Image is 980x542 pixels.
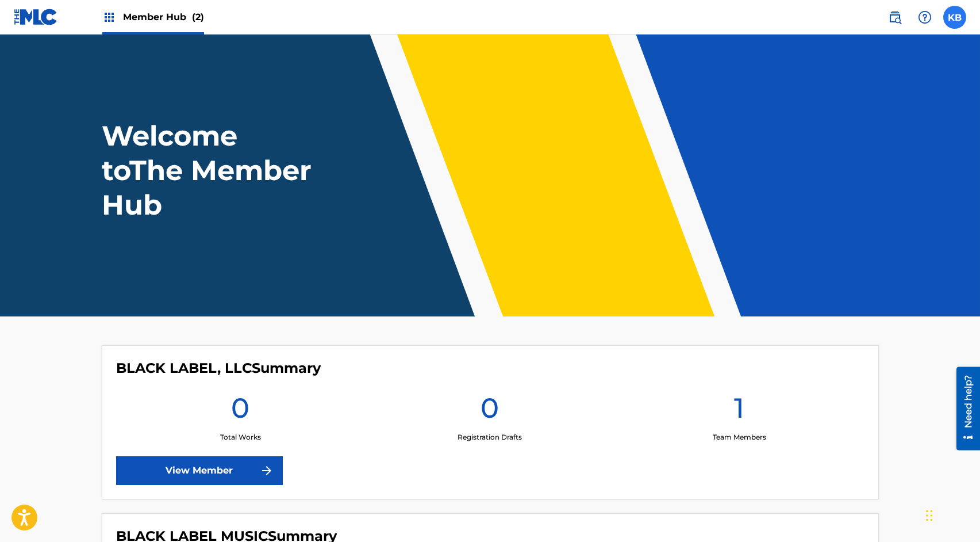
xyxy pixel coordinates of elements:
[481,391,499,432] h1: 0
[458,432,522,442] p: Registration Drafts
[123,10,204,24] span: Member Hub
[883,6,906,29] a: Public Search
[260,464,274,478] img: f7272a7cc735f4ea7f67.svg
[231,391,249,432] h1: 0
[116,360,321,377] h4: BLACK LABEL, LLC
[734,391,744,432] h1: 1
[923,487,980,542] iframe: Chat Widget
[220,432,261,442] p: Total Works
[913,6,936,29] div: Help
[948,367,980,450] iframe: Resource Center
[116,456,283,485] a: View Member
[13,8,28,61] div: Need help?
[102,10,116,24] img: Top Rightsholders
[888,10,902,24] img: search
[918,10,932,24] img: help
[14,9,58,25] img: MLC Logo
[713,432,766,442] p: Team Members
[926,498,933,533] div: Drag
[943,6,966,29] div: User Menu
[102,119,317,222] h1: Welcome to The Member Hub
[192,12,204,22] span: (2)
